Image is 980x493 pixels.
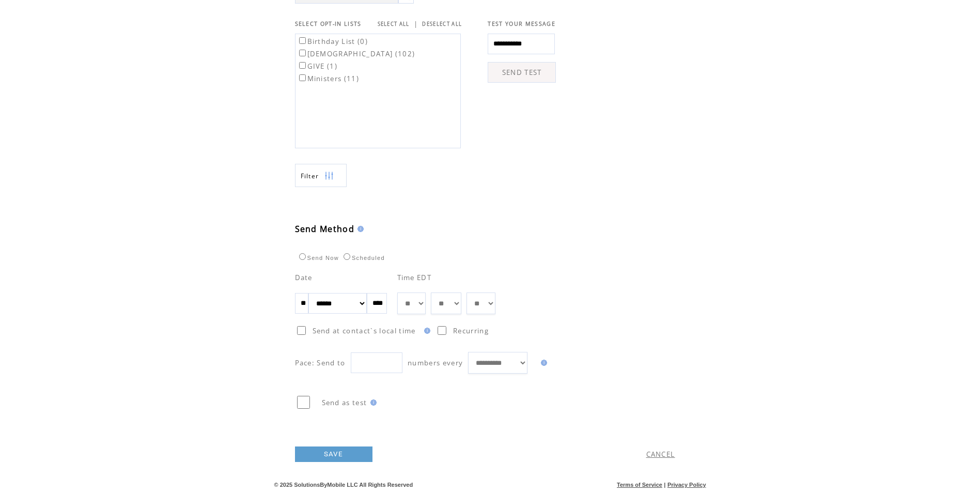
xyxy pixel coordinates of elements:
label: [DEMOGRAPHIC_DATA] (102) [297,49,415,58]
a: SAVE [295,446,372,462]
a: Terms of Service [617,482,662,488]
input: GIVE (1) [299,62,306,69]
span: Recurring [453,326,489,335]
a: CANCEL [646,450,675,459]
span: Send Method [295,223,355,235]
img: filters.png [324,164,334,188]
input: Birthday List (0) [299,37,306,44]
img: help.gif [367,399,377,406]
label: Birthday List (0) [297,37,368,46]
span: SELECT OPT-IN LISTS [295,20,362,27]
span: Send at contact`s local time [313,326,416,335]
label: Ministers (11) [297,74,360,83]
a: SELECT ALL [378,21,410,27]
label: Send Now [297,255,339,261]
span: Send as test [322,398,367,407]
span: Pace: Send to [295,358,346,367]
span: © 2025 SolutionsByMobile LLC All Rights Reserved [274,482,413,488]
span: | [414,19,418,28]
span: TEST YOUR MESSAGE [488,20,555,27]
label: GIVE (1) [297,61,338,71]
a: DESELECT ALL [422,21,462,27]
input: [DEMOGRAPHIC_DATA] (102) [299,50,306,56]
a: Filter [295,164,347,187]
span: Show filters [301,172,319,180]
input: Scheduled [344,253,350,260]
span: Time EDT [397,273,432,282]
span: Date [295,273,313,282]
img: help.gif [538,360,547,366]
input: Ministers (11) [299,74,306,81]
a: SEND TEST [488,62,556,83]
span: numbers every [408,358,463,367]
img: help.gif [421,328,430,334]
span: | [664,482,665,488]
input: Send Now [299,253,306,260]
img: help.gif [354,226,364,232]
label: Scheduled [341,255,385,261]
a: Privacy Policy [667,482,706,488]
